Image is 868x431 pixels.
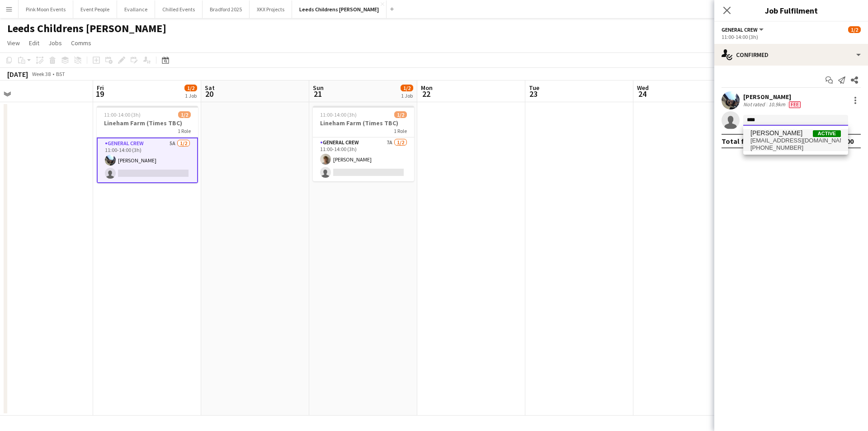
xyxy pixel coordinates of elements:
[73,0,117,18] button: Event People
[813,130,841,137] span: Active
[313,119,414,127] h3: Lineham Farm (Times TBC)
[714,44,868,66] div: Confirmed
[750,144,841,152] span: +447915986617
[767,101,787,108] div: 10.9km
[19,0,73,18] button: Pink Moon Events
[743,93,802,101] div: [PERSON_NAME]
[637,84,649,92] span: Wed
[203,89,215,99] span: 20
[104,111,141,118] span: 11:00-14:00 (3h)
[71,39,91,47] span: Comms
[528,89,539,99] span: 23
[7,39,20,47] span: View
[250,0,292,18] button: XKX Projects
[787,101,802,108] div: Crew has different fees then in role
[45,37,66,49] a: Jobs
[203,0,250,18] button: Bradford 2025
[420,89,433,99] span: 22
[292,0,387,18] button: Leeds Childrens [PERSON_NAME]
[401,85,413,91] span: 1/2
[750,129,802,137] span: Thomas Barker
[743,101,767,108] div: Not rated
[48,39,62,47] span: Jobs
[178,111,191,118] span: 1/2
[313,106,414,181] app-job-card: 11:00-14:00 (3h)1/2Lineham Farm (Times TBC)1 RoleGeneral Crew7A1/211:00-14:00 (3h)[PERSON_NAME]
[750,137,841,144] span: thomasmb01@hotmail.co.uk
[722,33,861,40] div: 11:00-14:00 (3h)
[97,84,104,92] span: Fri
[56,71,65,77] div: BST
[394,111,407,118] span: 1/2
[97,106,198,183] app-job-card: 11:00-14:00 (3h)1/2Lineham Farm (Times TBC)1 RoleGeneral Crew5A1/211:00-14:00 (3h)[PERSON_NAME]
[97,137,198,183] app-card-role: General Crew5A1/211:00-14:00 (3h)[PERSON_NAME]
[529,84,539,92] span: Tue
[421,84,433,92] span: Mon
[722,26,765,33] button: General Crew
[4,37,24,49] a: View
[320,111,357,118] span: 11:00-14:00 (3h)
[205,84,215,92] span: Sat
[30,71,52,77] span: Week 38
[848,26,861,33] span: 1/2
[67,37,95,49] a: Comms
[95,89,104,99] span: 19
[394,128,407,134] span: 1 Role
[714,5,868,16] h3: Job Fulfilment
[7,70,28,79] div: [DATE]
[313,137,414,181] app-card-role: General Crew7A1/211:00-14:00 (3h)[PERSON_NAME]
[178,128,191,134] span: 1 Role
[313,84,324,92] span: Sun
[25,37,43,49] a: Edit
[29,39,39,47] span: Edit
[789,101,801,108] span: Fee
[155,0,203,18] button: Chilled Events
[401,92,413,99] div: 1 Job
[184,85,197,91] span: 1/2
[636,89,649,99] span: 24
[97,119,198,127] h3: Lineham Farm (Times TBC)
[117,0,155,18] button: Evallance
[185,92,197,99] div: 1 Job
[7,22,166,35] h1: Leeds Childrens [PERSON_NAME]
[311,89,324,99] span: 21
[722,137,752,146] div: Total fee
[722,26,758,33] span: General Crew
